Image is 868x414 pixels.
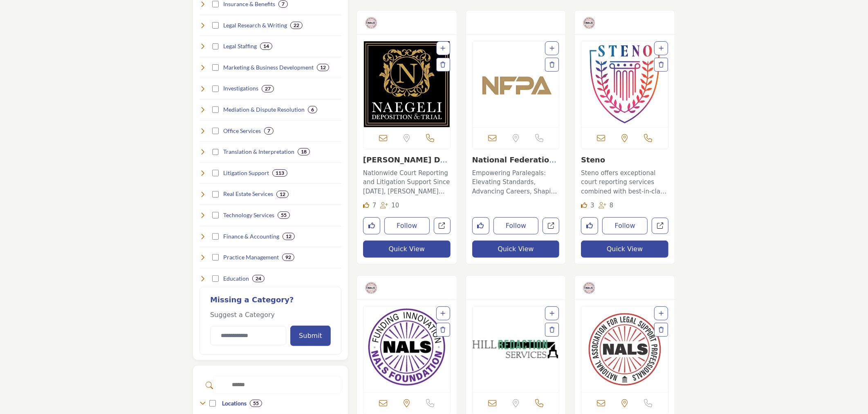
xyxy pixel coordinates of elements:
[272,169,287,177] div: 113 Results For Litigation Support
[581,155,605,164] a: Steno
[473,41,559,127] a: Open Listing in new tab
[212,170,219,176] input: Select Litigation Support checkbox
[286,234,292,239] b: 12
[581,155,668,164] h3: Steno
[472,166,560,196] a: Empowering Paralegals: Elevating Standards, Advancing Careers, Shaping the Legal Landscape Founde...
[223,274,249,283] h4: Education
[212,85,219,92] input: Select Investigations checkbox
[276,191,289,198] div: 12 Results For Real Estate Services
[212,106,219,113] input: Select Mediation & Dispute Resolution checkbox
[363,169,451,196] p: Nationwide Court Reporting and Litigation Support Since [DATE], [PERSON_NAME] Deposition & Trial ...
[602,217,648,234] button: Follow
[212,128,219,134] input: Select Office Services checkbox
[583,17,595,29] img: NALS Vendor Partners Badge Icon
[363,166,451,196] a: Nationwide Court Reporting and Litigation Support Since [DATE], [PERSON_NAME] Deposition & Trial ...
[212,212,219,218] input: Select Technology Services checkbox
[472,241,560,258] button: Quick View
[210,295,331,310] h2: Missing a Category?
[223,190,273,198] h4: Real Estate Services: Assisting with property matters in legal cases
[250,400,262,407] div: 55 Results For Locations
[363,241,451,258] button: Quick View
[473,306,559,392] img: Hill Redaction Services
[581,41,668,127] a: Open Listing in new tab
[209,400,216,407] input: Locations checkbox
[212,22,219,29] input: Select Legal Research & Writing checkbox
[282,254,294,261] div: 92 Results For Practice Management
[260,43,272,50] div: 14 Results For Legal Staffing
[262,85,274,92] div: 27 Results For Investigations
[659,310,664,317] a: Add To List
[212,275,219,282] input: Select Education checkbox
[223,211,274,219] h4: Technology Services: IT support, software, hardware for law firms
[212,43,219,50] input: Select Legal Staffing checkbox
[223,148,294,156] h4: Translation & Interpretation: Language services for multilingual legal matters
[263,43,269,49] b: 14
[550,310,554,317] a: Add To List
[308,106,317,113] div: 6 Results For Mediation & Dispute Resolution
[223,106,305,114] h4: Mediation & Dispute Resolution: Facilitating settlement and resolving conflicts
[363,202,369,208] i: Likes
[583,282,595,294] img: NALS Vendor Partners Badge Icon
[298,148,310,155] div: 18 Results For Translation & Interpretation
[652,218,668,234] a: Open steno in new tab
[363,306,450,392] img: NALS Foundation
[581,169,668,196] p: Steno offers exceptional court reporting services combined with best-in-class technology and defe...
[317,64,329,71] div: 12 Results For Marketing & Business Development
[581,202,587,208] i: Likes
[472,217,489,234] button: Like listing
[282,1,285,7] b: 7
[581,41,668,127] img: Steno
[213,376,341,394] input: Search Demographic Category
[223,42,257,50] h4: Legal Staffing: Providing personnel to support law firm operations
[441,310,446,317] a: Add To List
[223,232,279,241] h4: Finance & Accounting: Managing the financial aspects of the law practice
[365,282,377,294] img: NALS Vendor Partners Badge Icon
[659,45,664,52] a: Add To List
[381,201,399,210] div: Followers
[384,217,430,234] button: Follow
[285,254,291,260] b: 92
[493,217,539,234] button: Follow
[223,63,314,72] h4: Marketing & Business Development: Helping law firms grow and attract clients
[472,155,560,164] h3: National Federation of Paralegal Associations
[223,169,269,177] h4: Litigation Support: Services to assist during litigation process
[363,155,451,164] h3: NAEGELI Deposition & Trial
[581,166,668,196] a: Steno offers exceptional court reporting services combined with best-in-class technology and defe...
[372,202,377,209] span: 7
[610,202,614,209] span: 8
[590,202,594,209] span: 3
[212,254,219,261] input: Select Practice Management checkbox
[223,127,261,135] h4: Office Services: Products and services for the law office environment
[363,306,450,392] a: Open Listing in new tab
[472,169,560,196] p: Empowering Paralegals: Elevating Standards, Advancing Careers, Shaping the Legal Landscape Founde...
[472,155,556,173] a: National Federation ...
[311,107,314,112] b: 6
[543,218,559,234] a: Open nfpa in new tab
[365,17,377,29] img: NALS Vendor Partners Badge Icon
[473,306,559,392] a: Open Listing in new tab
[290,326,331,346] button: Submit
[473,41,559,127] img: National Federation of Paralegal Associations
[441,45,446,52] a: Add To List
[581,217,598,234] button: Like listing
[264,127,274,135] div: 7 Results For Office Services
[581,241,668,258] button: Quick View
[276,170,284,176] b: 113
[212,64,219,71] input: Select Marketing & Business Development checkbox
[253,400,259,406] b: 55
[210,311,275,319] span: Suggest a Category
[434,218,451,234] a: Open naegeli-deposition-trial in new tab
[363,41,450,127] img: NAEGELI Deposition & Trial
[278,211,290,219] div: 55 Results For Technology Services
[223,84,258,92] h4: Investigations: Gathering information and evidence for cases
[391,202,399,209] span: 10
[283,233,295,240] div: 12 Results For Finance & Accounting
[301,149,307,155] b: 18
[363,155,451,173] a: [PERSON_NAME] Deposition &...
[280,191,285,197] b: 12
[210,326,286,345] input: Category Name
[363,41,450,127] a: Open Listing in new tab
[223,253,279,261] h4: Practice Management: Improving organization and efficiency of law practice
[256,276,261,281] b: 24
[212,149,219,155] input: Select Translation & Interpretation checkbox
